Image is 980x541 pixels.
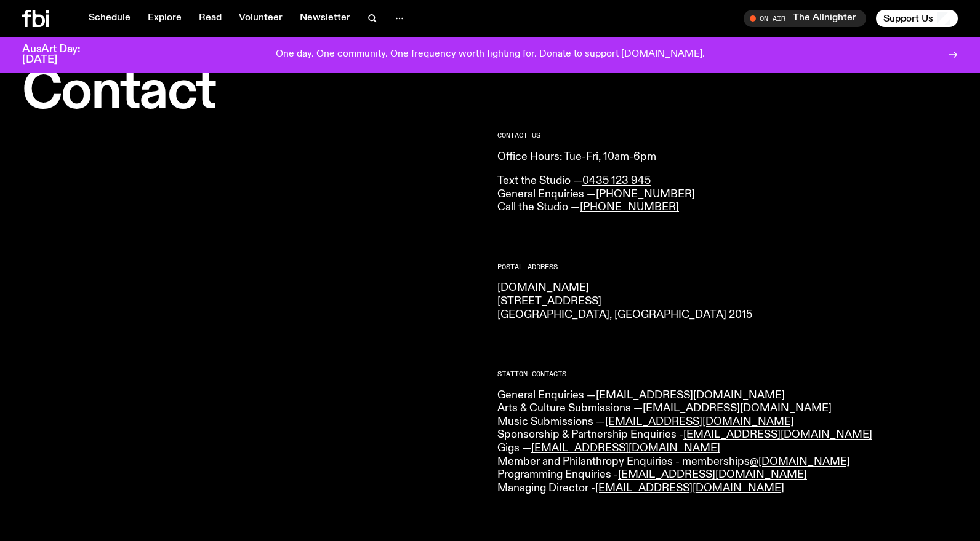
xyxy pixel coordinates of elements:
button: Support Us [876,10,958,27]
a: Schedule [81,10,138,27]
a: @[DOMAIN_NAME] [750,456,850,467]
a: Read [191,10,229,27]
a: [EMAIL_ADDRESS][DOMAIN_NAME] [683,429,872,440]
p: Text the Studio — General Enquiries — Call the Studio — [497,175,958,215]
h2: Station Contacts [497,371,958,377]
h2: Postal Address [497,264,958,270]
h2: CONTACT US [497,132,958,139]
a: [EMAIL_ADDRESS][DOMAIN_NAME] [605,416,794,427]
a: [PHONE_NUMBER] [580,202,679,213]
a: Volunteer [231,10,290,27]
a: [EMAIL_ADDRESS][DOMAIN_NAME] [643,403,832,414]
p: One day. One community. One frequency worth fighting for. Donate to support [DOMAIN_NAME]. [276,49,705,60]
a: [EMAIL_ADDRESS][DOMAIN_NAME] [618,469,807,480]
p: General Enquiries — Arts & Culture Submissions — Music Submissions — Sponsorship & Partnership En... [497,389,958,496]
span: Support Us [883,13,933,24]
a: Explore [140,10,189,27]
h1: Contact [22,68,483,117]
a: 0435 123 945 [582,175,651,186]
a: Newsletter [292,10,358,27]
a: [EMAIL_ADDRESS][DOMAIN_NAME] [595,483,784,494]
a: [PHONE_NUMBER] [596,189,695,200]
h3: AusArt Day: [DATE] [22,44,101,65]
p: [DOMAIN_NAME] [STREET_ADDRESS] [GEOGRAPHIC_DATA], [GEOGRAPHIC_DATA] 2015 [497,282,958,322]
p: Office Hours: Tue-Fri, 10am-6pm [497,151,958,164]
button: On AirThe Allnighter [744,10,866,27]
a: [EMAIL_ADDRESS][DOMAIN_NAME] [596,390,785,401]
a: [EMAIL_ADDRESS][DOMAIN_NAME] [531,443,720,454]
